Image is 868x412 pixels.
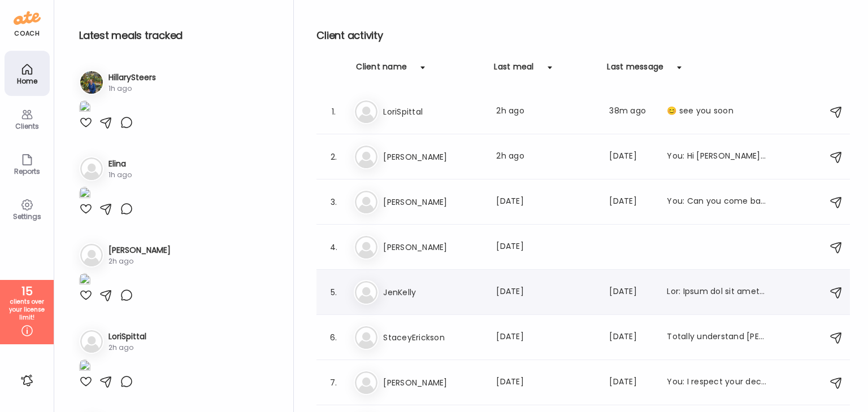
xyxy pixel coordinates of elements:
[355,191,377,213] img: bg-avatar-default.svg
[4,284,50,298] div: 15
[355,100,377,123] img: bg-avatar-default.svg
[80,71,103,94] img: avatars%2FRJteFs3GhigpuZE7lLqV7PdZ69D2
[667,195,766,209] div: You: Can you come back on the call [DATE] or is it too late for you?
[383,286,483,299] h3: JenKelly
[496,105,596,119] div: 2h ago
[383,195,483,209] h3: [PERSON_NAME]
[79,100,90,116] img: images%2FRJteFs3GhigpuZE7lLqV7PdZ69D2%2Fo4efeVfhoi8VtxXonjO4%2F02R0YHfO8WdqegDFVYaE_1080
[355,236,377,258] img: bg-avatar-default.svg
[667,376,766,389] div: You: I respect your decision but know that I did not give up on you. This is the process- there i...
[80,244,103,266] img: bg-avatar-default.svg
[108,84,156,94] div: 1h ago
[496,376,596,389] div: [DATE]
[7,168,47,175] div: Reports
[383,105,483,119] h3: LoriSpittal
[383,331,483,344] h3: StaceyErickson
[609,150,653,164] div: [DATE]
[609,105,653,119] div: 38m ago
[108,256,171,266] div: 2h ago
[496,195,596,209] div: [DATE]
[14,29,40,38] div: coach
[327,240,340,254] div: 4.
[79,187,90,202] img: images%2FHIn8qOOWI4XPN4z5ZhoF5PrpgOF3%2Fs3loLTSGDudbSAVQtKgy%2FFFQh0JBHJ4JqlgmQ78Aq_1080
[327,376,340,389] div: 7.
[496,286,596,299] div: [DATE]
[80,157,103,180] img: bg-avatar-default.svg
[496,240,596,254] div: [DATE]
[79,27,275,44] h2: Latest meals tracked
[7,77,47,85] div: Home
[79,273,90,288] img: images%2FMtcnm53qDHMSHujxAUWRTRxzFMX2%2FimGLiH28hZrXkaypn1Ig%2F46oDBz8PfoxoiTSmarxe_1080
[667,286,766,299] div: Lor: Ipsum dol sit ametcon adip elit se do eiusmo. Te incid utlabore etdol magn ali’en adminim ve...
[327,105,340,119] div: 1.
[609,331,653,344] div: [DATE]
[316,27,850,44] h2: Client activity
[355,371,377,394] img: bg-avatar-default.svg
[79,360,90,375] img: images%2FbVzNsLljHMfToQBlo5e0Pk5ePIj2%2FuEs1m3EQczup94P6ZHXI%2FWG4aLiRzIYcSmDrebTx3_1080
[108,158,132,170] h3: Elina
[609,376,653,389] div: [DATE]
[607,61,663,79] div: Last message
[355,281,377,304] img: bg-avatar-default.svg
[383,376,483,389] h3: [PERSON_NAME]
[355,146,377,168] img: bg-avatar-default.svg
[108,331,146,343] h3: LoriSpittal
[383,150,483,164] h3: [PERSON_NAME]
[14,9,41,27] img: ate
[327,195,340,209] div: 3.
[667,150,766,164] div: You: Hi [PERSON_NAME], We have a virtual coaching session [DATE] that started at 2pm. Are you run...
[80,330,103,353] img: bg-avatar-default.svg
[4,298,50,322] div: clients over your license limit!
[108,170,132,180] div: 1h ago
[609,195,653,209] div: [DATE]
[496,150,596,164] div: 2h ago
[496,331,596,344] div: [DATE]
[108,244,171,256] h3: [PERSON_NAME]
[7,213,47,220] div: Settings
[667,105,766,119] div: 😊 see you soon
[667,331,766,344] div: Totally understand [PERSON_NAME]…I’m the exact same with all of this stuff!!! lol 😂
[356,61,407,79] div: Client name
[609,286,653,299] div: [DATE]
[327,150,340,164] div: 2.
[327,286,340,299] div: 5.
[108,72,156,84] h3: HillarySteers
[108,343,146,353] div: 2h ago
[383,240,483,254] h3: [PERSON_NAME]
[494,61,533,79] div: Last meal
[327,331,340,344] div: 6.
[355,326,377,349] img: bg-avatar-default.svg
[7,122,47,130] div: Clients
